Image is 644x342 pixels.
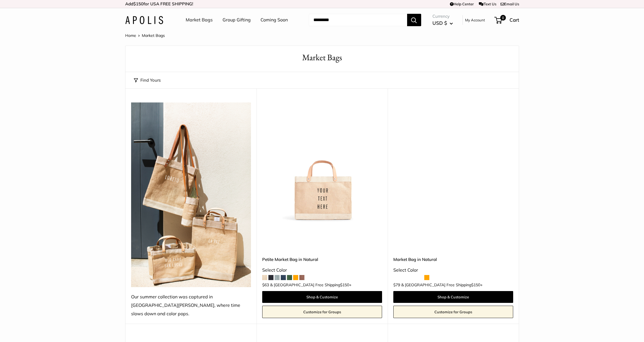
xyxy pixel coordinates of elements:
[479,2,496,6] a: Text Us
[262,256,382,263] a: Petite Market Bag in Natural
[309,14,407,26] input: Search...
[465,17,485,23] a: My Account
[223,16,251,24] a: Group Gifting
[186,16,213,24] a: Market Bags
[393,256,513,263] a: Market Bag in Natural
[262,102,382,222] a: Petite Market Bag in Naturaldescription_Effortless style that elevates every moment
[133,1,143,6] span: $150
[125,16,163,24] img: Apolis
[131,293,251,318] div: Our summer collection was captured in [GEOGRAPHIC_DATA][PERSON_NAME], where time slows down and c...
[407,14,421,26] button: Search
[125,32,165,39] nav: Breadcrumb
[432,12,453,20] span: Currency
[450,2,474,6] a: Help Center
[340,282,349,287] span: $150
[510,17,519,23] span: Cart
[401,283,483,287] span: & [GEOGRAPHIC_DATA] Free Shipping +
[270,283,351,287] span: & [GEOGRAPHIC_DATA] Free Shipping +
[134,52,510,64] h1: Market Bags
[393,291,513,303] a: Shop & Customize
[471,282,480,287] span: $150
[432,19,453,28] button: USD $
[393,102,513,222] a: Market Bag in NaturalMarket Bag in Natural
[131,102,251,287] img: Our summer collection was captured in Todos Santos, where time slows down and color pops.
[134,76,161,84] button: Find Yours
[432,20,447,26] span: USD $
[500,15,506,21] span: 0
[125,33,136,38] a: Home
[262,282,269,287] span: $63
[262,102,382,222] img: Petite Market Bag in Natural
[393,282,400,287] span: $79
[262,291,382,303] a: Shop & Customize
[393,266,513,274] div: Select Color
[262,266,382,274] div: Select Color
[393,306,513,318] a: Customize for Groups
[142,33,165,38] span: Market Bags
[501,2,519,6] a: Email Us
[495,15,519,24] a: 0 Cart
[262,306,382,318] a: Customize for Groups
[261,16,288,24] a: Coming Soon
